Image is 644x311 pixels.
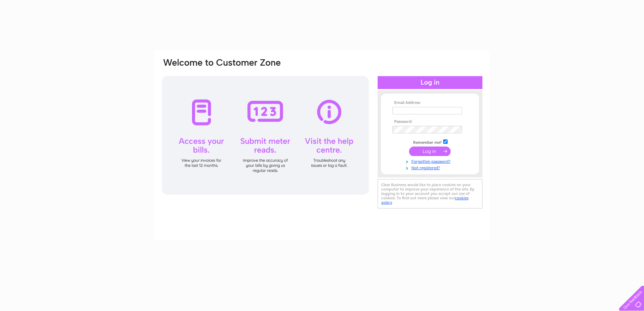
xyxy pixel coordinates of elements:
[392,164,469,171] a: Not registered?
[378,179,482,208] div: Clear Business would like to place cookies on your computer to improve your experience of the sit...
[381,196,469,205] a: cookies policy
[392,158,469,164] a: Forgotten password?
[391,138,469,145] td: Remember me?
[391,101,469,105] th: Email Address:
[391,119,469,124] th: Password:
[409,147,451,156] input: Submit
